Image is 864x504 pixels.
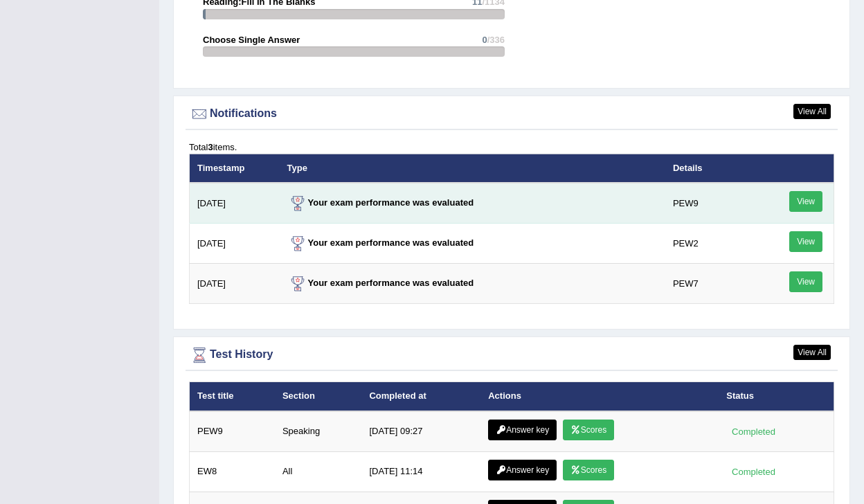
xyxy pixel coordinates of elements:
th: Status [719,382,834,411]
div: Test History [189,345,834,366]
span: /336 [487,35,505,45]
div: Completed [726,465,780,479]
b: 3 [208,142,213,152]
td: PEW9 [665,183,751,224]
td: EW8 [190,451,275,492]
th: Completed at [361,382,480,411]
td: [DATE] [190,264,280,304]
td: Speaking [275,411,361,452]
a: Answer key [488,420,557,440]
strong: Choose Single Answer [203,35,300,45]
a: View All [793,345,831,360]
div: Completed [726,424,780,439]
td: PEW7 [665,264,751,304]
span: 0 [482,35,487,45]
div: Total items. [189,141,834,154]
th: Test title [190,382,275,411]
strong: Your exam performance was evaluated [287,237,474,248]
div: Notifications [189,104,834,125]
a: View [789,271,822,292]
td: PEW2 [665,224,751,264]
td: [DATE] [190,183,280,224]
a: View [789,231,822,252]
a: View All [793,104,831,119]
strong: Your exam performance was evaluated [287,278,474,288]
a: Scores [563,460,614,480]
th: Section [275,382,361,411]
a: Answer key [488,460,557,480]
th: Details [665,154,751,183]
td: PEW9 [190,411,275,452]
td: [DATE] 09:27 [361,411,480,452]
a: View [789,191,822,212]
strong: Your exam performance was evaluated [287,197,474,208]
td: [DATE] [190,224,280,264]
td: All [275,451,361,492]
th: Type [280,154,665,183]
a: Scores [563,420,614,440]
th: Timestamp [190,154,280,183]
td: [DATE] 11:14 [361,451,480,492]
th: Actions [480,382,719,411]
